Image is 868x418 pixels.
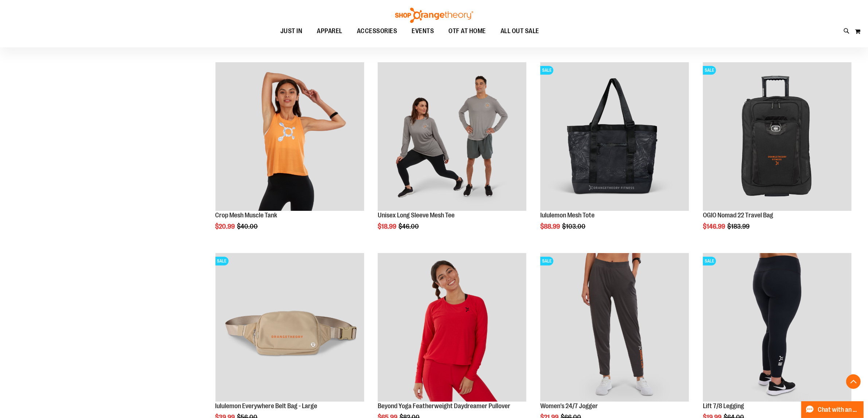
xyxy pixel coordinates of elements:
a: Unisex Long Sleeve Mesh Tee [378,212,455,219]
button: Chat with an Expert [801,401,864,418]
img: Product image for lululemon Everywhere Belt Bag Large [215,253,364,402]
span: OTF AT HOME [449,23,486,39]
span: JUST IN [280,23,303,39]
span: SALE [703,257,716,265]
a: Beyond Yoga Featherweight Daydreamer Pullover [378,402,510,410]
span: $88.99 [540,223,561,230]
img: Product image for OGIO Nomad 22 Travel Bag [703,62,852,211]
div: product [212,59,368,249]
div: product [537,59,693,249]
a: Crop Mesh Muscle Tank primary image [215,62,364,212]
img: Shop Orangetheory [394,8,474,23]
img: Product image for 24/7 Jogger [540,253,689,402]
span: $103.00 [562,223,587,230]
span: ACCESSORIES [357,23,397,39]
a: Women's 24/7 Jogger [540,402,598,410]
div: product [374,59,530,249]
a: Unisex Long Sleeve Mesh Tee primary image [378,62,526,212]
a: Product image for 24/7 JoggerSALE [540,253,689,403]
span: SALE [703,66,716,75]
span: Chat with an Expert [818,406,859,413]
img: 2024 October Lift 7/8 Legging [703,253,852,402]
span: $46.00 [398,223,420,230]
button: Back To Top [846,374,861,389]
a: lululemon Everywhere Belt Bag - Large [215,402,318,410]
a: Product image for lululemon Mesh ToteSALE [540,62,689,212]
img: Unisex Long Sleeve Mesh Tee primary image [378,62,526,211]
span: SALE [540,66,553,75]
a: lululemon Mesh Tote [540,212,595,219]
span: $146.99 [703,223,726,230]
a: Crop Mesh Muscle Tank [215,212,277,219]
span: ALL OUT SALE [501,23,539,39]
span: $183.99 [727,223,751,230]
a: Product image for lululemon Everywhere Belt Bag LargeSALE [215,253,364,403]
span: SALE [215,257,229,265]
span: $18.99 [378,223,397,230]
span: $20.99 [215,223,236,230]
a: 2024 October Lift 7/8 LeggingSALE [703,253,852,403]
span: EVENTS [412,23,434,39]
img: Crop Mesh Muscle Tank primary image [215,62,364,211]
span: $40.00 [237,223,259,230]
img: Product image for lululemon Mesh Tote [540,62,689,211]
a: Product image for OGIO Nomad 22 Travel BagSALE [703,62,852,212]
span: SALE [540,257,553,265]
a: OGIO Nomad 22 Travel Bag [703,212,773,219]
div: product [699,59,855,249]
a: Product image for Beyond Yoga Featherweight Daydreamer Pullover [378,253,526,403]
img: Product image for Beyond Yoga Featherweight Daydreamer Pullover [378,253,526,402]
a: Lift 7/8 Legging [703,402,744,410]
span: APPAREL [317,23,343,39]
